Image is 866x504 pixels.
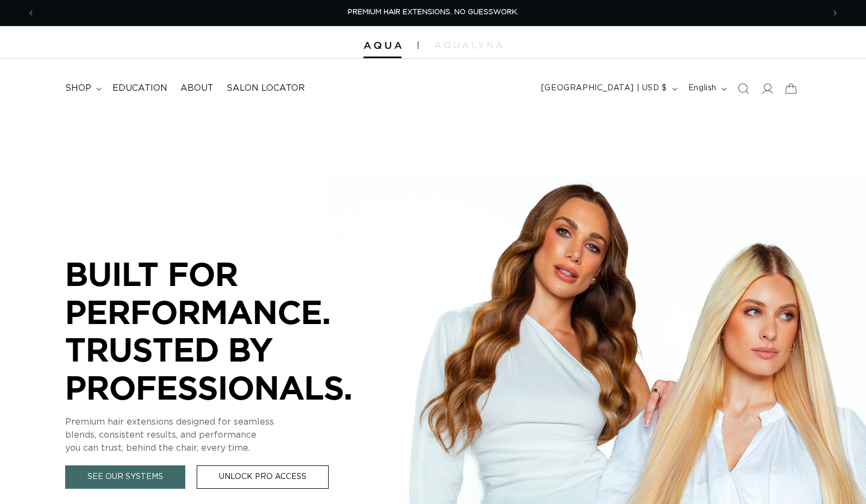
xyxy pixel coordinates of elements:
[180,83,214,94] span: About
[682,78,731,99] button: English
[65,415,391,455] p: Premium hair extensions designed for seamless blends, consistent results, and performance you can...
[65,465,185,489] a: See Our Systems
[59,76,106,101] summary: shop
[227,83,305,94] span: Salon Locator
[731,77,755,101] summary: Search
[823,3,847,23] button: Next announcement
[19,3,43,23] button: Previous announcement
[112,83,167,94] span: Education
[363,42,401,49] img: Aqua Hair Extensions
[106,76,174,101] a: Education
[435,42,503,48] img: aqualyna.com
[220,76,311,101] a: Salon Locator
[535,78,682,99] button: [GEOGRAPHIC_DATA] | USD $
[174,76,220,101] a: About
[688,83,717,94] span: English
[65,83,91,94] span: shop
[65,255,391,406] p: BUILT FOR PERFORMANCE. TRUSTED BY PROFESSIONALS.
[541,83,667,94] span: [GEOGRAPHIC_DATA] | USD $
[197,465,329,489] a: Unlock Pro Access
[348,9,518,16] span: PREMIUM HAIR EXTENSIONS. NO GUESSWORK.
